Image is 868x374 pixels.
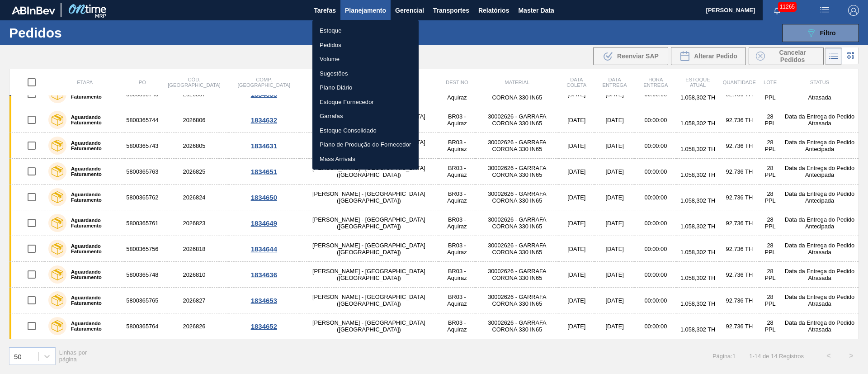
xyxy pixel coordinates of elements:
[312,80,419,95] a: Plano Diário
[312,24,419,38] a: Estoque
[312,152,419,166] a: Mass Arrivals
[312,137,419,152] a: Plano de Produção do Fornecedor
[312,66,419,81] a: Sugestões
[312,95,419,109] a: Estoque Fornecedor
[312,38,419,52] a: Pedidos
[312,109,419,123] a: Garrafas
[312,52,419,66] a: Volume
[312,123,419,138] a: Estoque Consolidado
